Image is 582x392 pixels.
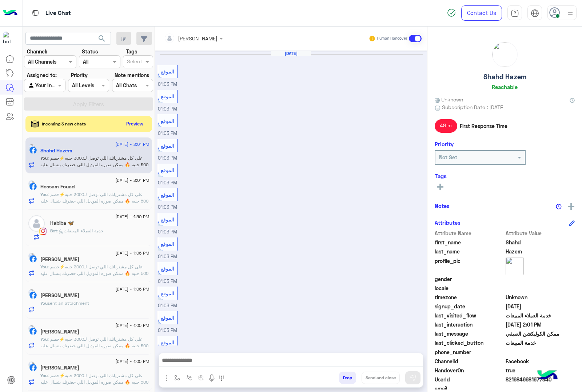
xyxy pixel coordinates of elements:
span: 2024-09-29T21:13:47.043Z [506,303,575,310]
img: spinner [447,8,456,17]
span: 01:03 PM [158,180,177,185]
span: الموقع [161,68,174,75]
span: 01:03 PM [158,155,177,161]
img: Facebook [29,328,37,335]
span: null [506,284,575,292]
span: ChannelId [435,357,504,365]
h6: [DATE] [271,51,311,56]
img: picture [28,325,35,332]
button: search [93,32,111,48]
label: Note mentions [115,71,149,79]
img: Facebook [29,255,37,263]
span: 01:03 PM [158,328,177,333]
span: ممكن الكوليكشن الصيفي [506,330,575,337]
span: Unknown [506,293,575,301]
span: الموقع [161,167,174,173]
span: Unknown [435,96,463,103]
span: sent an attachment [48,300,89,306]
h5: Shahd Hazem [40,148,72,154]
span: search [97,34,106,43]
span: You [40,336,48,342]
img: send message [409,374,416,381]
img: defaultAdmin.png [28,215,45,232]
div: Select [126,57,142,67]
span: 01:03 PM [158,131,177,136]
span: HandoverOn [435,367,504,374]
span: 8216846681677540 [506,376,575,383]
img: tab [531,9,539,17]
label: Priority [71,71,88,79]
span: على كل مشترياتك اللي توصل لـ3000 جنيه⚡خصم 500 جنيه 🔥 ممكن صوره الموديل اللي حضرتك بتسال عليه [40,155,148,167]
span: last_name [435,248,504,255]
button: Apply Filters [24,97,153,111]
span: Shahd [506,239,575,246]
span: timezone [435,293,504,301]
img: Facebook [29,364,37,371]
span: الموقع [161,339,174,345]
label: Channel: [27,48,47,55]
img: tab [511,9,519,17]
span: الموقع [161,93,174,99]
span: [DATE] - 2:01 PM [115,177,149,184]
span: You [40,192,48,197]
span: Incoming 3 new chats [42,121,86,127]
img: picture [28,144,35,151]
span: profile_pic [435,257,504,274]
h6: Notes [435,203,450,209]
label: Status [82,48,98,55]
label: Tags [126,48,137,55]
span: Hazem [506,248,575,255]
img: Facebook [29,292,37,299]
span: First Response Time [460,122,507,130]
span: [DATE] - 1:06 PM [115,250,149,256]
img: create order [198,375,204,381]
span: الموقع [161,118,174,124]
span: خدمة المبيعات [506,339,575,347]
span: على كل مشترياتك اللي توصل لـ3000 جنيه⚡خصم 500 جنيه 🔥 ممكن صوره الموديل اللي حضرتك بتسال عليه [40,373,148,385]
h6: Tags [435,173,575,179]
span: 01:03 PM [158,81,177,87]
span: You [40,264,48,269]
p: Live Chat [45,8,71,18]
span: : خدمة العملاء المبيعات [57,228,103,233]
img: tab [31,8,40,17]
h5: Shahd Hazem [483,73,526,81]
img: Instagram [39,228,47,235]
h6: Attributes [435,219,461,226]
img: 713415422032625 [3,32,16,45]
img: Facebook [29,183,37,190]
span: [DATE] - 1:05 PM [115,358,149,365]
span: last_visited_flow [435,312,504,319]
img: Logo [3,5,17,21]
button: create order [195,372,207,384]
h6: Priority [435,141,454,147]
img: make a call [219,375,224,381]
span: الموقع [161,241,174,247]
h5: علي رضا ال زيدان [40,365,79,371]
img: picture [493,42,517,67]
label: Assigned to: [27,71,57,79]
h5: Hamada Nage [40,292,79,299]
span: signup_date [435,303,504,310]
img: picture [28,289,35,296]
span: [DATE] - 1:50 PM [115,213,149,220]
span: null [506,275,575,283]
h5: Abdallah Salama [40,329,79,335]
span: gender [435,275,504,283]
span: first_name [435,239,504,246]
span: last_message [435,330,504,337]
span: last_interaction [435,321,504,328]
span: الموقع [161,315,174,321]
img: notes [556,204,562,209]
span: 01:03 PM [158,303,177,308]
span: 01:03 PM [158,229,177,235]
img: send attachment [162,374,171,383]
img: picture [506,257,524,275]
span: You [40,300,48,306]
h5: Habiba 🦋 [50,220,74,226]
small: Human Handover [377,36,407,41]
span: null [506,348,575,356]
span: [DATE] - 1:05 PM [115,322,149,329]
span: الموقع [161,216,174,223]
button: Drop [339,372,356,384]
